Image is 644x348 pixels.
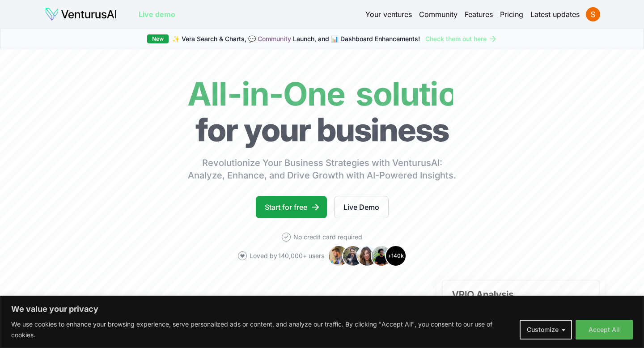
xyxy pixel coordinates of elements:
p: We value your privacy [11,304,633,314]
a: Latest updates [530,9,580,20]
a: Live Demo [334,196,389,218]
a: Live demo [139,9,175,20]
button: Accept All [576,320,633,340]
button: Customize [520,320,572,340]
a: Pricing [500,9,523,20]
a: Community [419,9,458,20]
a: Features [465,9,493,20]
a: Start for free [256,196,327,218]
img: logo [45,7,117,21]
div: New [147,34,169,43]
img: Avatar 3 [356,245,378,267]
a: Community [258,35,291,42]
a: Check them out here [425,34,497,43]
img: Avatar 1 [328,245,349,267]
span: ✨ Vera Search & Charts, 💬 Launch, and 📊 Dashboard Enhancements! [172,34,420,43]
a: Your ventures [365,9,412,20]
img: Avatar 4 [371,245,392,267]
img: ACg8ocL6GbgD9f3HPDL3C5ID9LQSAKENPxH4TpW4sMxpdxqpn3qEaA=s96-c [586,7,600,21]
img: Avatar 2 [342,245,364,267]
p: We use cookies to enhance your browsing experience, serve personalized ads or content, and analyz... [11,319,513,340]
